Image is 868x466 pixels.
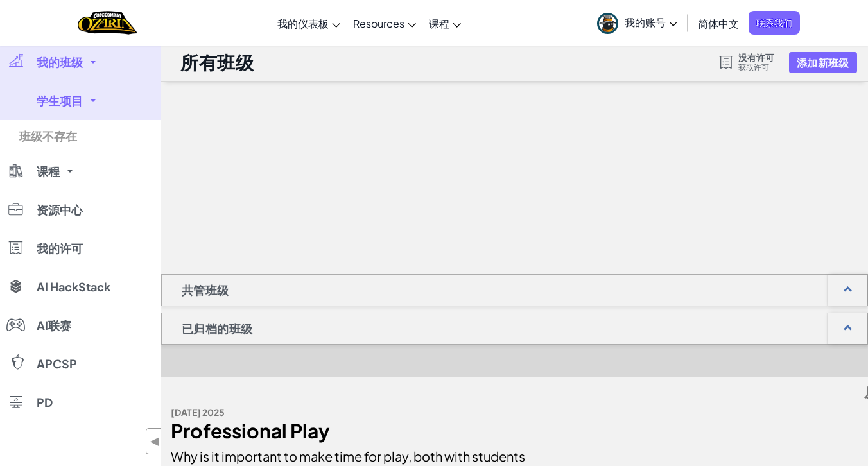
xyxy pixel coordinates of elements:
[691,6,745,40] a: 简体中文
[37,281,110,293] span: AI HackStack
[171,422,527,440] div: Professional Play
[591,3,684,43] a: 我的账号
[277,17,329,30] span: 我的仪表板
[789,52,856,73] button: 添加新班级
[749,11,800,35] a: 联系我们
[171,403,527,422] div: [DATE] 2025
[162,274,249,306] h1: 共管班级
[429,17,449,30] span: 课程
[738,52,775,62] span: 没有许可
[738,62,775,73] a: 获取许可
[625,15,677,29] span: 我的账号
[78,10,137,36] img: Home
[597,13,618,34] img: avatar
[37,243,83,254] span: 我的许可
[698,17,739,30] span: 简体中文
[422,6,467,40] a: 课程
[150,432,161,451] span: ◀
[37,56,83,68] span: 我的班级
[180,50,254,74] h1: 所有班级
[37,320,71,331] span: AI联赛
[271,6,347,40] a: 我的仪表板
[37,204,83,216] span: 资源中心
[347,6,422,40] a: Resources
[78,10,137,36] a: Ozaria by CodeCombat logo
[37,166,60,177] span: 课程
[353,17,404,30] span: Resources
[162,313,272,345] h1: 已归档的班级
[37,95,83,107] span: 学生项目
